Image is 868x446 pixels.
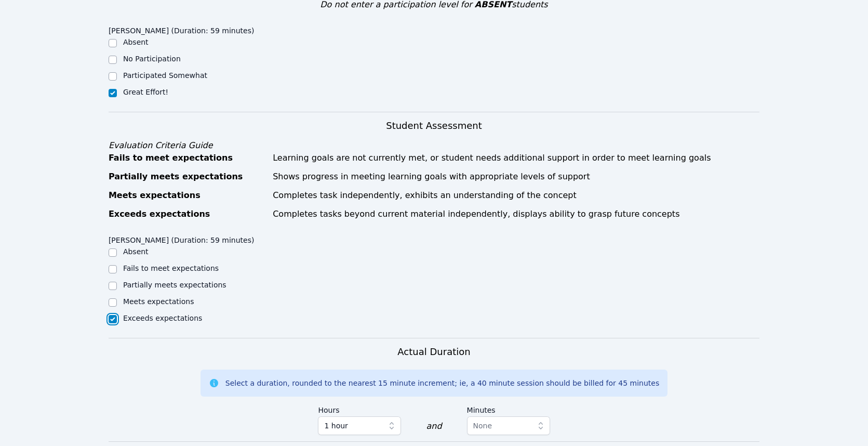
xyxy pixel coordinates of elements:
div: Exceeds expectations [109,208,266,220]
label: Absent [123,247,149,256]
div: Completes tasks beyond current material independently, displays ability to grasp future concepts [273,208,759,220]
label: Fails to meet expectations [123,264,219,272]
div: Shows progress in meeting learning goals with appropriate levels of support [273,170,759,183]
h3: Actual Duration [397,345,470,359]
div: Learning goals are not currently met, or student needs additional support in order to meet learni... [273,152,759,164]
label: No Participation [123,55,181,63]
button: 1 hour [318,416,401,435]
div: and [426,420,442,432]
label: Exceeds expectations [123,314,202,322]
button: None [467,416,550,435]
legend: [PERSON_NAME] (Duration: 59 minutes) [109,21,255,37]
label: Participated Somewhat [123,71,207,80]
div: Partially meets expectations [109,170,266,183]
div: Select a duration, rounded to the nearest 15 minute increment; ie, a 40 minute session should be ... [225,378,659,388]
legend: [PERSON_NAME] (Duration: 59 minutes) [109,231,255,246]
span: 1 hour [324,419,348,432]
div: Fails to meet expectations [109,152,266,164]
span: None [473,422,492,430]
div: Meets expectations [109,189,266,202]
label: Minutes [467,401,550,416]
div: Completes task independently, exhibits an understanding of the concept [273,189,759,202]
label: Partially meets expectations [123,281,226,289]
label: Meets expectations [123,297,194,306]
div: Evaluation Criteria Guide [109,139,759,152]
label: Absent [123,38,149,46]
label: Great Effort! [123,88,168,96]
h3: Student Assessment [109,119,759,133]
label: Hours [318,401,401,416]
